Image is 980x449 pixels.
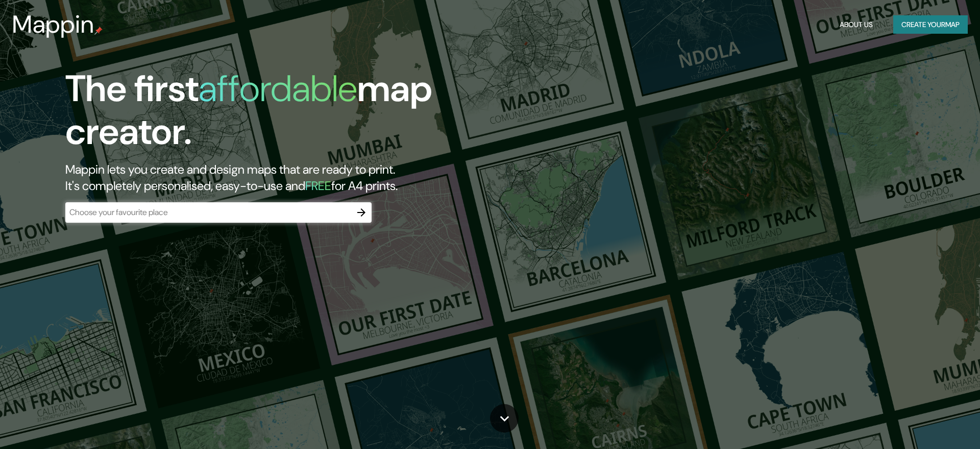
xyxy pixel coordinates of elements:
[305,178,331,194] h5: FREE
[94,27,103,35] img: mappin-pin
[836,15,877,34] button: About Us
[12,10,94,39] h3: Mappin
[65,67,555,161] h1: The first map creator.
[889,409,969,438] iframe: Help widget launcher
[199,65,357,112] h1: affordable
[893,15,968,34] button: Create yourmap
[65,161,555,194] h2: Mappin lets you create and design maps that are ready to print. It's completely personalised, eas...
[65,206,351,218] input: Choose your favourite place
